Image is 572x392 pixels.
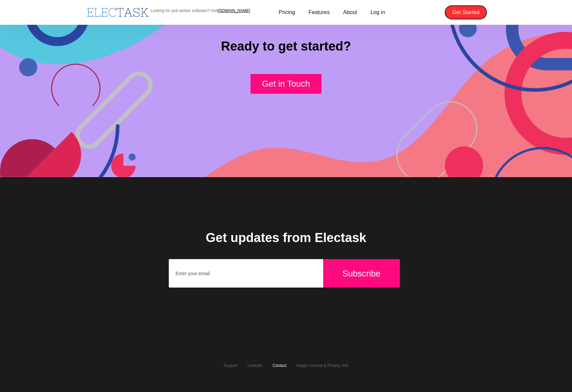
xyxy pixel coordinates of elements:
a: Contact [273,363,286,368]
a: Image License & Privacy Info [296,363,348,368]
a: Get in Touch [251,74,321,94]
a: [DOMAIN_NAME] [218,8,250,13]
a: Pricing [272,5,302,19]
input: Enter your email [169,259,323,288]
a: Get Started [445,5,487,19]
a: Log in [364,5,392,19]
a: About [336,5,364,19]
h2: Get updates from Electask [169,230,403,246]
a: Features [302,5,336,19]
a: Support [223,363,237,368]
input: Subscribe [323,259,400,288]
h2: Ready to get started? [217,38,355,54]
a: Linkedin [247,363,263,368]
a: home [85,6,150,18]
p: Looking for poll worker software? Visit [150,9,250,13]
form: Email Form [169,259,403,288]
